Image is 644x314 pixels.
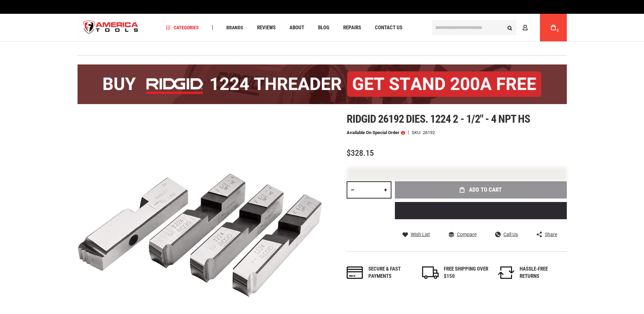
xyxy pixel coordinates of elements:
[257,25,276,30] span: Reviews
[315,23,333,32] a: Blog
[254,23,279,32] a: Reviews
[457,232,477,237] span: Compare
[340,23,364,32] a: Repairs
[223,23,246,32] a: Brands
[520,265,564,280] div: HASSLE-FREE RETURNS
[347,266,363,279] img: payments
[423,130,435,135] div: 26192
[78,64,567,104] img: BOGO: Buy the RIDGID® 1224 Threader (26092), get the 92467 200A Stand FREE!
[286,23,307,32] a: About
[166,25,199,30] span: Categories
[226,25,243,30] span: Brands
[347,130,405,135] p: Available on Special Order
[318,25,329,30] span: Blog
[422,266,439,279] img: shipping
[343,25,361,30] span: Repairs
[444,265,489,280] div: FREE SHIPPING OVER $150
[347,112,530,125] span: Ridgid 26192 dies. 1224 2 - 1/2" - 4 npt hs
[498,266,514,279] img: returns
[372,23,406,32] a: Contact Us
[402,231,430,237] a: Wish List
[347,148,374,158] span: $328.15
[368,265,413,280] div: Secure & fast payments
[163,23,202,32] a: Categories
[449,231,477,237] a: Compare
[503,232,518,237] span: Call Us
[78,15,144,41] img: America Tools
[557,29,559,32] span: 0
[411,232,430,237] span: Wish List
[545,232,557,237] span: Share
[495,231,518,237] a: Call Us
[289,25,304,30] span: About
[375,25,402,30] span: Contact Us
[412,130,423,135] strong: SKU
[78,15,144,41] a: store logo
[503,21,517,34] button: Search
[547,14,560,41] a: 0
